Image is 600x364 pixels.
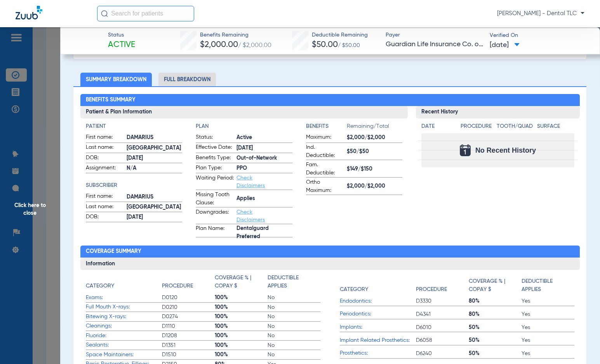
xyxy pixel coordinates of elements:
span: Last name: [86,203,124,212]
span: Ortho Maximum: [306,178,344,195]
h4: Patient [86,122,182,131]
app-breakdown-title: Coverage % | Copay $ [469,274,522,296]
span: 100% [215,303,268,311]
span: 50% [469,324,522,331]
span: D1510 [162,351,215,359]
span: $2,000/$2,000 [347,134,402,142]
span: Prosthetics: [340,349,416,357]
span: DAMARIUS [127,134,182,142]
span: 50% [469,336,522,344]
a: Check Disclaimers [237,209,265,223]
span: D0274 [162,313,215,320]
span: Active [108,40,135,51]
span: 80% [469,310,522,318]
span: Full Mouth X-rays: [86,303,162,311]
span: Bitewing X-rays: [86,313,162,321]
li: Full Breakdown [158,73,216,86]
span: Yes [522,324,574,331]
span: Sealants: [86,341,162,349]
span: Applies [237,195,292,203]
app-breakdown-title: Deductible Applies [522,274,574,296]
span: Benefits Type: [196,154,234,163]
app-breakdown-title: Procedure [162,274,215,293]
span: D6010 [416,324,469,331]
span: Fam. Deductible: [306,161,344,177]
span: Exams: [86,294,162,302]
span: Cleanings: [86,322,162,330]
span: 100% [215,313,268,320]
span: 100% [215,322,268,330]
span: Waiting Period: [196,174,234,190]
span: D0120 [162,294,215,301]
span: N/A [127,164,182,172]
h2: Benefits Summary [80,94,580,106]
span: [DATE] [127,154,182,162]
span: No [268,351,320,359]
span: 100% [215,351,268,359]
h4: Subscriber [86,181,182,190]
img: Zuub Logo [16,6,42,19]
span: Status [108,31,135,39]
span: $50.00 [312,41,338,49]
span: First name: [86,192,124,202]
app-breakdown-title: Category [340,274,416,296]
app-breakdown-title: Coverage % | Copay $ [215,274,268,293]
app-breakdown-title: Category [86,274,162,293]
iframe: Chat Widget [561,327,600,364]
span: $2,000/$2,000 [347,182,402,190]
span: No [268,294,320,301]
span: DAMARIUS [127,193,182,201]
span: Plan Type: [196,164,234,173]
h3: Patient & Plan Information [80,106,408,118]
span: [PERSON_NAME] - Dental TLC [497,10,584,17]
app-breakdown-title: Procedure [416,274,469,296]
span: D6058 [416,336,469,344]
span: No [268,341,320,349]
span: Active [237,134,292,142]
span: D4341 [416,310,469,318]
span: [GEOGRAPHIC_DATA] [127,144,182,152]
span: Yes [522,336,574,344]
span: D1110 [162,322,215,330]
span: 50% [469,350,522,357]
span: Dentalguard Preferred [237,229,292,237]
app-breakdown-title: Deductible Applies [268,274,320,293]
h4: Coverage % | Copay $ [215,274,263,290]
span: PPO [237,164,292,172]
h3: Information [80,258,580,270]
h4: Coverage % | Copay $ [469,277,517,294]
span: D6240 [416,350,469,357]
h4: Plan [196,122,292,131]
span: DOB: [86,213,124,222]
input: Search for patients [97,6,194,21]
span: Implants: [340,323,416,331]
span: [GEOGRAPHIC_DATA] [127,203,182,211]
span: Implant Related Prosthetics: [340,336,416,345]
h4: Benefits [306,122,347,131]
h4: Deductible Applies [268,274,316,290]
h3: Recent History [416,106,580,118]
img: Calendar [460,145,471,156]
span: Yes [522,350,574,357]
span: / $50.00 [338,43,360,48]
h4: Date [421,122,454,131]
span: Endodontics: [340,297,416,305]
span: $50/$50 [347,148,402,156]
li: Summary Breakdown [80,73,152,86]
a: Check Disclaimers [237,175,265,188]
span: Maximum: [306,133,344,143]
span: Effective Date: [196,143,234,153]
app-breakdown-title: Tooth/Quad [497,122,534,133]
span: Payer [386,31,483,39]
span: D1208 [162,332,215,340]
span: No [268,322,320,330]
span: Out-of-Network [237,154,292,162]
span: Verified On [490,31,587,40]
span: D0210 [162,303,215,311]
span: Remaining/Total [347,122,402,133]
span: Yes [522,297,574,305]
